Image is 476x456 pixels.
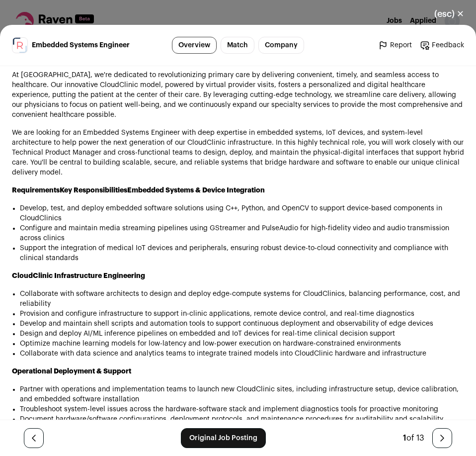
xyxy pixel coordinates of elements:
[12,187,60,194] strong: Requirements
[32,40,130,50] span: Embedded Systems Engineer
[12,37,27,54] img: a89b26cbce391881bbe0be27afc566153c3180e2afb49425e9335ea94bc3ee4a.png
[378,40,412,50] a: Report
[127,187,265,194] strong: Embedded Systems & Device Integration
[20,329,464,339] li: Design and deploy AI/ML inference pipelines on embedded and IoT devices for real-time clinical de...
[20,319,464,329] li: Develop and maintain shell scripts and automation tools to support continuous deployment and obse...
[20,339,464,349] li: Optimize machine learning models for low-latency and low-power execution on hardware-constrained ...
[20,243,464,263] li: Support the integration of medical IoT devices and peripherals, ensuring robust device-to-cloud c...
[181,428,266,448] a: Original Job Posting
[12,273,145,279] strong: CloudClinic Infrastructure Engineering
[20,349,464,359] li: Collaborate with data science and analytics teams to integrate trained models into CloudClinic ha...
[60,187,127,194] strong: Key Responsibilities
[12,70,464,120] p: At [GEOGRAPHIC_DATA], we're dedicated to revolutionizing primary care by delivering convenient, t...
[20,309,464,319] li: Provision and configure infrastructure to support in-clinic applications, remote device control, ...
[172,37,217,54] a: Overview
[20,404,464,414] li: Troubleshoot system-level issues across the hardware-software stack and implement diagnostics too...
[403,434,406,442] span: 1
[20,289,464,309] li: Collaborate with software architects to design and deploy edge-compute systems for CloudClinics, ...
[403,432,424,444] div: of 13
[420,40,464,50] a: Feedback
[258,37,304,54] a: Company
[20,203,464,223] li: Develop, test, and deploy embedded software solutions using C++, Python, and OpenCV to support de...
[12,368,131,375] strong: Operational Deployment & Support
[20,384,464,404] li: Partner with operations and implementation teams to launch new CloudClinic sites, including infra...
[422,3,476,25] button: Close modal
[12,128,464,178] p: We are looking for an Embedded Systems Engineer with deep expertise in embedded systems, IoT devi...
[20,223,464,243] li: Configure and maintain media streaming pipelines using GStreamer and PulseAudio for high-fidelity...
[20,414,464,424] li: Document hardware/software configurations, deployment protocols, and maintenance procedures for a...
[221,37,254,54] a: Match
